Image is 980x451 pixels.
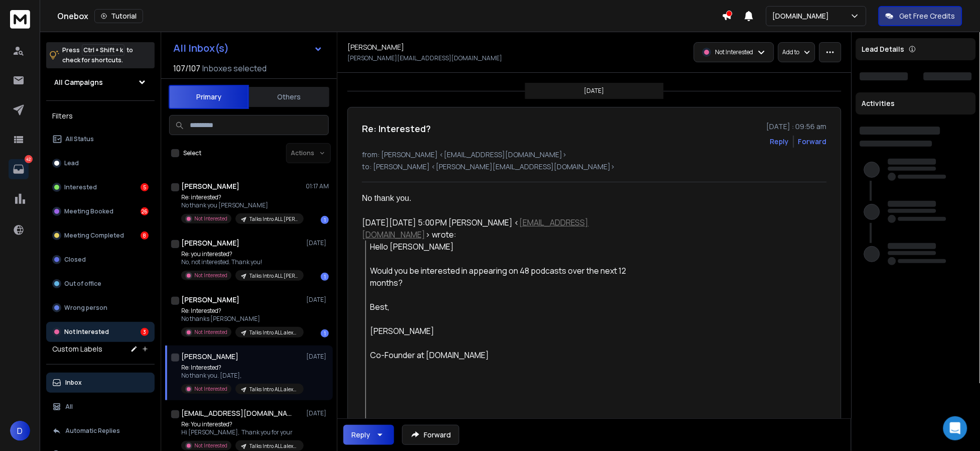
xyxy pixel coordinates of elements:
p: All [65,403,73,411]
div: 5 [141,183,149,191]
p: No, not interested. Thank you! [181,258,302,266]
div: Forward [798,137,827,147]
h1: All Campaigns [54,77,103,87]
div: [DATE][DATE] 5:00 PM [PERSON_NAME] < > wrote: [362,216,655,241]
button: Reply [770,137,789,147]
p: [DATE] [306,296,329,304]
p: Not Interested [194,272,227,279]
button: Automatic Replies [46,421,155,441]
button: All Campaigns [46,72,155,92]
p: Out of office [64,280,101,288]
p: [DOMAIN_NAME] [773,11,833,21]
p: Re: interested? [181,193,302,201]
button: Lead [46,153,155,173]
h1: Re: Interested? [362,122,431,136]
div: 1 [321,273,329,281]
p: [DATE] [306,239,329,247]
button: Inbox [46,373,155,393]
p: Not Interested [194,442,227,449]
div: Open Intercom Messenger [943,416,967,440]
button: Reply [343,425,394,445]
button: Others [249,86,329,108]
p: Wrong person [64,304,107,312]
button: Not Interested3 [46,322,155,342]
p: Re: Interested? [181,364,302,372]
p: All Status [65,135,94,143]
p: Hi [PERSON_NAME], Thank you for your [181,428,302,436]
div: 1 [321,216,329,224]
button: Forward [402,425,459,445]
h3: Filters [46,109,155,123]
p: Meeting Booked [64,207,113,215]
div: 26 [141,207,149,215]
button: Out of office [46,274,155,294]
button: D [10,421,30,441]
p: 42 [25,155,33,163]
div: Would you be interested in appearing on 48 podcasts over the next 12 months? [371,265,655,289]
button: Get Free Credits [879,6,962,26]
div: 8 [141,232,149,240]
button: All Inbox(s) [165,38,331,58]
p: Press to check for shortcuts. [62,45,133,65]
div: Best, [PERSON_NAME] Co-Founder at [DOMAIN_NAME] [371,301,655,361]
p: Meeting Completed [64,232,124,240]
button: Closed [46,250,155,270]
p: Not Interested [715,48,754,56]
button: Tutorial [94,9,143,23]
button: All Status [46,129,155,149]
p: No thank you [PERSON_NAME] [181,201,302,209]
button: All [46,397,155,417]
h3: Custom Labels [52,344,102,354]
p: Re: you interested? [181,250,302,258]
p: Lead Details [862,44,905,54]
h1: [PERSON_NAME] [181,238,239,248]
h1: [PERSON_NAME] [347,42,404,52]
div: 1 [321,329,329,337]
p: Add to [783,48,800,56]
div: Hello [PERSON_NAME] [371,241,655,253]
p: Not Interested [194,385,227,393]
span: Ctrl + Shift + k [82,44,125,56]
p: [DATE] : 09:56 am [767,122,827,132]
div: 3 [141,328,149,336]
button: Interested5 [46,177,155,197]
p: Interested [64,183,97,191]
p: to: [PERSON_NAME] <[PERSON_NAME][EMAIL_ADDRESS][DOMAIN_NAME]> [362,162,827,172]
p: Inbox [65,379,82,387]
h1: [PERSON_NAME] [181,181,239,191]
p: Talks Intro ALL [PERSON_NAME]@ #20250701 [250,215,298,223]
h1: [PERSON_NAME] [181,352,238,362]
div: No thank you. [362,192,655,204]
p: Not Interested [194,328,227,336]
button: Meeting Completed8 [46,225,155,246]
label: Select [183,149,201,157]
span: 107 / 107 [173,62,200,74]
p: [DATE] [306,409,329,417]
p: Lead [64,159,79,167]
p: 01:17 AM [306,182,329,190]
h1: All Inbox(s) [173,43,229,53]
button: Meeting Booked26 [46,201,155,221]
button: Primary [169,85,249,109]
p: Automatic Replies [65,427,120,435]
p: Closed [64,256,86,264]
h1: [EMAIL_ADDRESS][DOMAIN_NAME] [181,408,292,418]
p: Get Free Credits [900,11,955,21]
a: 42 [9,159,29,179]
button: Wrong person [46,298,155,318]
div: Activities [856,92,976,115]
h1: [PERSON_NAME] [181,295,239,305]
div: Onebox [57,9,722,23]
p: No thanks [PERSON_NAME] [181,315,302,323]
p: No thank you. [DATE], [181,372,302,380]
p: [PERSON_NAME][EMAIL_ADDRESS][DOMAIN_NAME] [347,54,502,62]
p: [DATE] [584,87,604,95]
p: Talks Intro ALL alex@ #20250701 [250,386,298,393]
p: from: [PERSON_NAME] <[EMAIL_ADDRESS][DOMAIN_NAME]> [362,150,827,160]
p: Not Interested [194,215,227,222]
p: Re: Interested? [181,307,302,315]
p: Talks Intro ALL [PERSON_NAME]@ #20250701 [250,272,298,280]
